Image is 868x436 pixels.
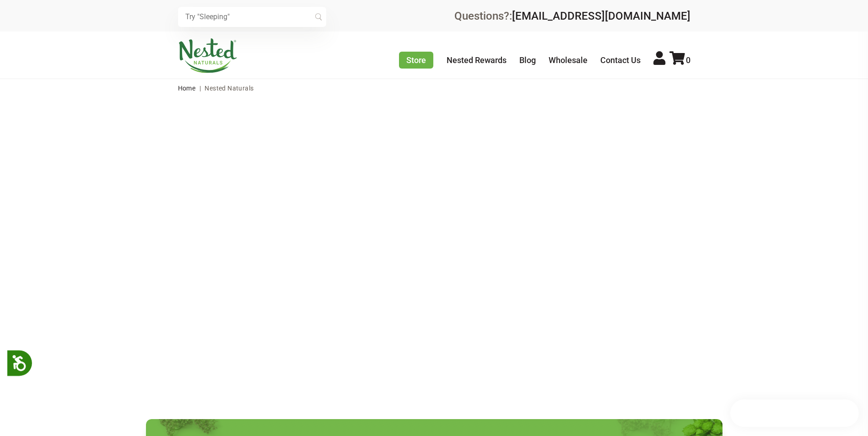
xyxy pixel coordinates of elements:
[197,85,203,92] span: |
[549,55,588,65] a: Wholesale
[519,55,536,65] a: Blog
[512,10,690,22] a: [EMAIL_ADDRESS][DOMAIN_NAME]
[600,55,641,65] a: Contact Us
[178,85,196,92] a: Home
[447,55,507,65] a: Nested Rewards
[730,399,859,427] iframe: Button to open loyalty program pop-up
[686,55,690,65] span: 0
[178,7,326,27] input: Try "Sleeping"
[454,11,690,21] div: Questions?:
[178,38,237,73] img: Nested Naturals
[399,52,433,69] a: Store
[205,85,253,92] span: Nested Naturals
[178,79,690,97] nav: breadcrumbs
[669,55,690,65] a: 0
